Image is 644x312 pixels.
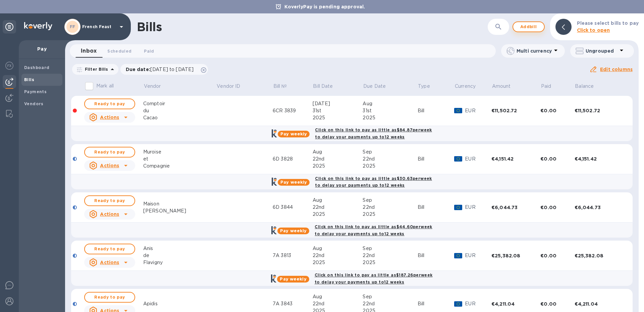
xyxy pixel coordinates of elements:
[143,252,216,259] div: de
[24,77,34,82] b: Bills
[217,83,240,90] p: Vendor ID
[143,100,216,107] div: Comptoir
[100,163,119,168] u: Actions
[491,204,540,211] div: €6,044.73
[81,46,97,56] span: Inbox
[465,107,491,114] p: EUR
[418,83,430,90] p: Type
[465,204,491,211] p: EUR
[315,176,432,188] b: Click on this link to pay as little as $30.63 per week to delay your payments up to 12 weeks
[143,245,216,252] div: Anis
[143,163,216,170] div: Compagnie
[315,272,433,285] b: Click on this link to pay as little as $187.26 per week to delay your payments up to 12 weeks
[70,24,75,29] b: FF
[313,252,363,259] div: 22nd
[82,66,108,72] p: Filter Bills
[363,107,417,114] div: 31st
[24,22,52,30] img: Logo
[96,82,114,89] p: Mark all
[315,127,432,139] b: Click on this link to pay as little as $84.87 per week to delay your payments up to 12 weeks
[144,83,170,90] span: Vendor
[540,301,574,307] div: €0.00
[363,259,417,266] div: 2025
[363,252,417,259] div: 22nd
[313,300,363,307] div: 22nd
[280,131,307,136] b: Pay weekly
[313,155,363,163] div: 22nd
[315,224,432,236] b: Click on this link to pay as little as $44.60 per week to delay your payments up to 12 weeks
[120,64,208,75] div: Due date:[DATE] to [DATE]
[492,83,511,90] p: Amount
[363,300,417,307] div: 22nd
[126,66,197,73] p: Due date :
[363,83,386,90] p: Due Date
[363,293,417,300] div: Sep
[273,204,313,211] div: 6D 3844
[455,83,476,90] p: Currency
[100,115,119,120] u: Actions
[363,211,417,218] div: 2025
[577,27,610,33] b: Click to open
[100,211,119,217] u: Actions
[492,83,520,90] span: Amount
[84,195,135,206] button: Ready to pay
[418,107,454,114] div: Bill
[600,67,633,72] u: Edit columns
[313,148,363,155] div: Aug
[90,245,129,253] span: Ready to pay
[575,155,624,162] div: €4,151.42
[280,276,306,282] b: Pay weekly
[313,245,363,252] div: Aug
[143,107,216,114] div: du
[363,114,417,121] div: 2025
[491,155,540,162] div: €4,151.42
[143,259,216,266] div: Flavigny
[491,252,540,259] div: €25,382.08
[363,163,417,170] div: 2025
[84,99,135,109] button: Ready to pay
[465,300,491,307] p: EUR
[575,83,602,90] span: Balance
[107,48,131,55] span: Scheduled
[84,147,135,158] button: Ready to pay
[313,83,341,90] span: Bill Date
[273,252,313,259] div: 7A 3813
[418,155,454,163] div: Bill
[143,200,216,207] div: Maison
[363,100,417,107] div: Aug
[90,100,129,108] span: Ready to pay
[586,48,618,54] p: Ungrouped
[541,83,551,90] p: Paid
[273,155,313,163] div: 6D 3828
[363,204,417,211] div: 22nd
[540,252,574,259] div: €0.00
[313,204,363,211] div: 22nd
[313,197,363,204] div: Aug
[143,207,216,214] div: [PERSON_NAME]
[517,48,552,54] p: Multi currency
[519,23,539,31] span: Add bill
[280,180,307,185] b: Pay weekly
[24,46,60,52] p: Pay
[313,100,363,107] div: [DATE]
[24,101,44,106] b: Vendors
[24,65,50,70] b: Dashboard
[540,204,574,211] div: €0.00
[313,83,333,90] p: Bill Date
[418,83,439,90] span: Type
[465,252,491,259] p: EUR
[3,20,16,34] div: Unpin categories
[575,252,624,259] div: €25,382.08
[491,107,540,114] div: €11,502.72
[100,260,119,265] u: Actions
[84,244,135,254] button: Ready to pay
[150,67,194,72] span: [DATE] to [DATE]
[363,197,417,204] div: Sep
[313,293,363,300] div: Aug
[144,48,154,55] span: Paid
[363,245,417,252] div: Sep
[418,204,454,211] div: Bill
[273,300,313,307] div: 7A 3843
[24,89,47,94] b: Payments
[575,301,624,307] div: €4,211.04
